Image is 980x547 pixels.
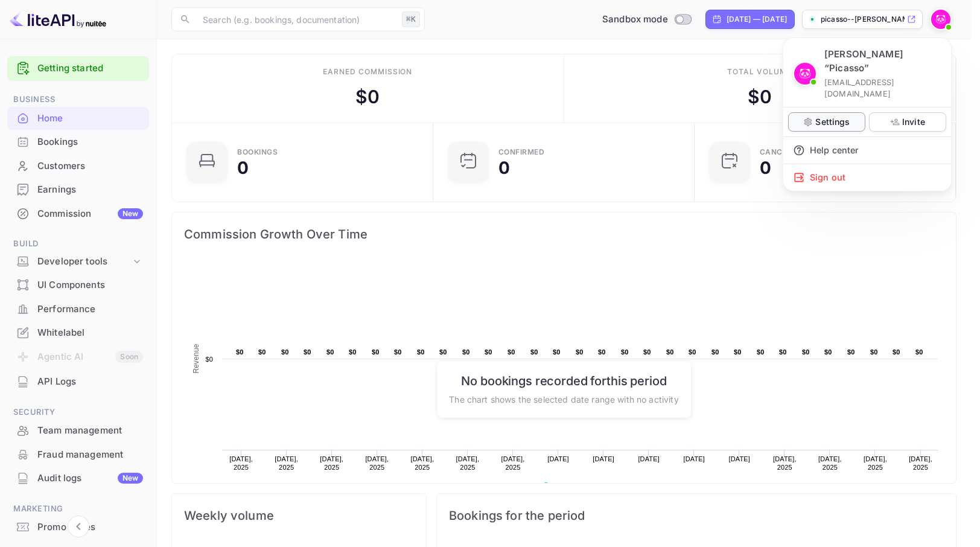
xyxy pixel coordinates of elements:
img: Picasso “Picasso” [794,63,816,85]
p: [PERSON_NAME] “Picasso” [824,48,941,75]
div: Help center [783,137,951,164]
p: [EMAIL_ADDRESS][DOMAIN_NAME] [824,77,941,100]
p: Settings [815,115,850,128]
div: Sign out [783,164,951,191]
p: Invite [902,115,925,128]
